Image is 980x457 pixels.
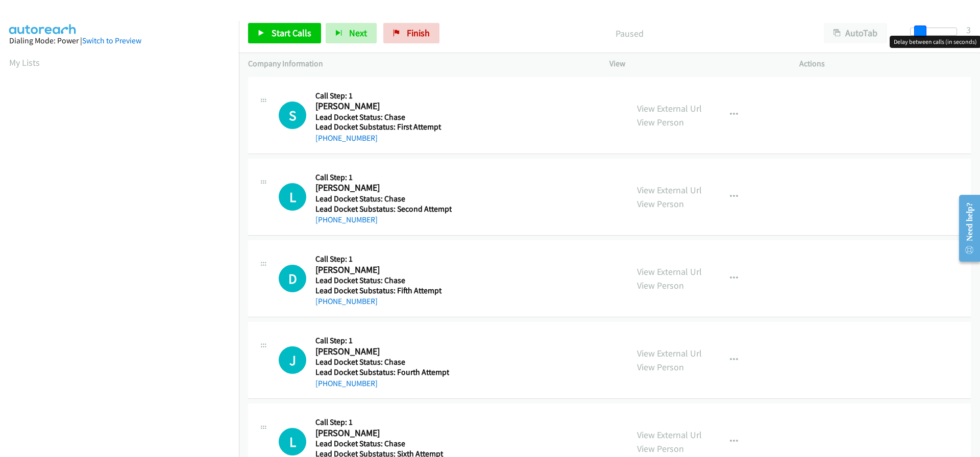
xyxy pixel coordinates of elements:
div: 3 [966,23,971,37]
span: Start Calls [272,27,311,39]
a: View Person [637,116,684,128]
a: View External Url [637,103,702,114]
div: The call is yet to be attempted [279,346,306,374]
h5: Lead Docket Substatus: First Attempt [315,122,449,132]
a: [PHONE_NUMBER] [315,133,378,143]
h5: Lead Docket Substatus: Second Attempt [315,204,452,214]
a: View External Url [637,429,702,441]
a: View Person [637,198,684,210]
span: Finish [407,27,430,39]
h1: L [279,183,306,211]
h5: Lead Docket Status: Chase [315,275,449,286]
a: View External Url [637,266,702,277]
a: My Lists [9,57,40,68]
h1: L [279,428,306,455]
p: Paused [453,27,805,40]
h5: Call Step: 1 [315,254,449,264]
a: [PHONE_NUMBER] [315,378,378,388]
h5: Lead Docket Status: Chase [315,439,449,449]
a: Switch to Preview [82,36,141,45]
p: Actions [799,58,971,70]
h2: [PERSON_NAME] [315,427,449,439]
button: Next [326,23,377,43]
h1: J [279,346,306,374]
a: View External Url [637,184,702,196]
h1: D [279,265,306,292]
a: View Person [637,443,684,454]
h2: [PERSON_NAME] [315,264,449,276]
div: The call is yet to be attempted [279,265,306,292]
a: [PHONE_NUMBER] [315,296,378,306]
p: Company Information [248,58,591,70]
button: AutoTab [824,23,887,43]
a: Finish [383,23,439,43]
h2: [PERSON_NAME] [315,182,449,194]
h5: Call Step: 1 [315,336,449,346]
a: View Person [637,280,684,291]
h2: [PERSON_NAME] [315,346,449,358]
a: [PHONE_NUMBER] [315,215,378,224]
h5: Call Step: 1 [315,91,449,101]
span: Next [349,27,367,39]
h5: Lead Docket Status: Chase [315,357,449,367]
a: View External Url [637,347,702,359]
h2: [PERSON_NAME] [315,100,449,112]
h5: Lead Docket Substatus: Fifth Attempt [315,286,449,296]
div: The call is yet to be attempted [279,183,306,211]
h5: Call Step: 1 [315,417,449,427]
a: Start Calls [248,23,321,43]
iframe: Resource Center [950,188,980,269]
div: Dialing Mode: Power | [9,35,230,47]
p: View [609,58,781,70]
div: The call is yet to be attempted [279,428,306,455]
div: The call is yet to be attempted [279,101,306,129]
h1: S [279,101,306,129]
h5: Lead Docket Status: Chase [315,112,449,122]
a: View Person [637,361,684,373]
h5: Lead Docket Status: Chase [315,194,452,204]
h5: Lead Docket Substatus: Fourth Attempt [315,367,449,377]
h5: Call Step: 1 [315,172,452,183]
